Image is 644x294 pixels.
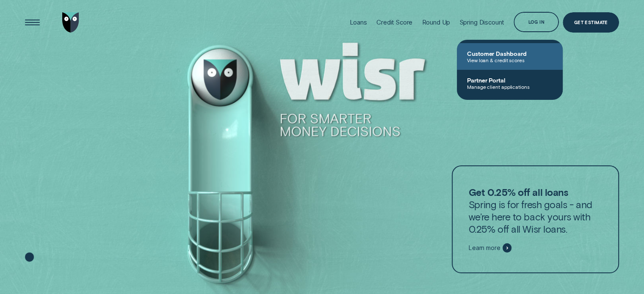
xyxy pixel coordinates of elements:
[452,165,619,273] a: Get 0.25% off all loansSpring is for fresh goals - and we’re here to back yours with 0.25% off al...
[467,77,553,84] span: Partner Portal
[459,18,504,26] div: Spring Discount
[457,70,563,96] a: Partner PortalManage client applications
[469,186,603,235] p: Spring is for fresh goals - and we’re here to back yours with 0.25% off all Wisr loans.
[467,50,553,57] span: Customer Dashboard
[422,18,450,26] div: Round Up
[350,18,367,26] div: Loans
[469,186,568,198] strong: Get 0.25% off all loans
[22,12,42,33] button: Open Menu
[469,244,500,252] span: Learn more
[62,12,79,33] img: Wisr
[376,18,412,26] div: Credit Score
[457,43,563,70] a: Customer DashboardView loan & credit scores
[563,12,619,33] a: Get Estimate
[467,84,553,90] span: Manage client applications
[514,12,559,32] button: Log in
[467,57,553,63] span: View loan & credit scores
